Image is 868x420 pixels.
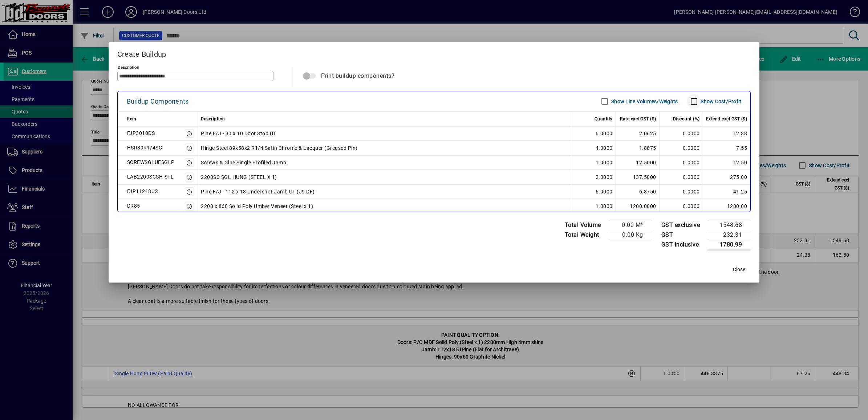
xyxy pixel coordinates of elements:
[198,184,572,199] td: Pine F/J - 112 x 18 Undershot Jamb UT (J9 DF)
[660,199,703,213] td: 0.0000
[619,202,656,211] div: 1200.0000
[127,172,174,181] div: LAB2200SCSH-STL
[706,115,747,123] span: Extend excl GST ($)
[703,170,751,184] td: 275.00
[127,129,155,137] div: FJP3010DS
[658,240,707,250] td: GST inclusive
[660,155,703,170] td: 0.0000
[198,141,572,155] td: Hinge Steel 89x58x2 R1/4 Satin Chrome & Lacquer (Greased Pin)
[572,155,616,170] td: 1.0000
[198,155,572,170] td: Screws & Glue Single Profiled Jamb
[572,184,616,199] td: 6.0000
[561,230,608,240] td: Total Weight
[660,184,703,199] td: 0.0000
[608,230,652,240] td: 0.00 Kg
[561,220,608,230] td: Total Volume
[127,158,175,167] div: SCREWSGLUESGLP
[572,170,616,184] td: 2.0000
[660,170,703,184] td: 0.0000
[201,115,225,123] span: Description
[572,126,616,141] td: 6.0000
[733,266,745,273] span: Close
[321,72,395,79] span: Print buildup components?
[619,144,656,152] div: 1.8875
[703,184,751,199] td: 41.25
[707,240,751,250] td: 1780.99
[608,220,652,230] td: 0.00 M³
[610,98,678,105] label: Show Line Volumes/Weights
[660,141,703,155] td: 0.0000
[619,173,656,181] div: 137.5000
[198,170,572,184] td: 2200SC SGL HUNG (STEEL X 1)
[658,220,707,230] td: GST exclusive
[619,158,656,167] div: 12.5000
[707,220,751,230] td: 1548.68
[127,115,137,123] span: Item
[660,126,703,141] td: 0.0000
[127,143,162,152] div: HSR89R1/4SC
[703,126,751,141] td: 12.38
[707,230,751,240] td: 232.31
[109,42,760,63] h2: Create Buildup
[572,141,616,155] td: 4.0000
[703,141,751,155] td: 7.55
[127,187,158,196] div: FJP11218US
[198,199,572,213] td: 2200 x 860 Solid Poly Umber Veneer (Steel x 1)
[595,115,613,123] span: Quantity
[198,126,572,141] td: Pine F/J - 30 x 10 Door Stop UT
[658,230,707,240] td: GST
[699,98,741,105] label: Show Cost/Profit
[127,96,189,107] div: Buildup Components
[619,129,656,138] div: 2.0625
[572,199,616,213] td: 1.0000
[127,201,140,210] div: DR85
[703,155,751,170] td: 12.50
[620,115,656,123] span: Rate excl GST ($)
[727,263,751,276] button: Close
[118,64,139,69] mat-label: Description
[673,115,700,123] span: Discount (%)
[703,199,751,213] td: 1200.00
[619,187,656,196] div: 6.8750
